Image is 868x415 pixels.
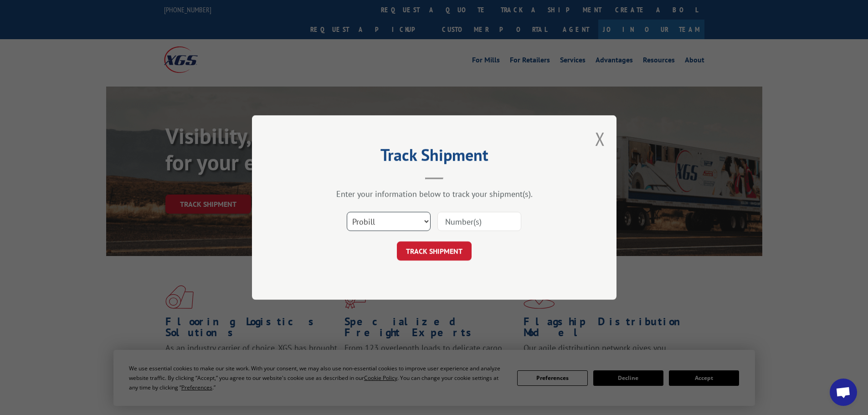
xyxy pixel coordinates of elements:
[397,241,472,261] button: TRACK SHIPMENT
[437,212,521,231] input: Number(s)
[298,149,571,166] h2: Track Shipment
[298,189,571,199] div: Enter your information below to track your shipment(s).
[595,127,605,151] button: Close modal
[830,379,857,406] div: Open chat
